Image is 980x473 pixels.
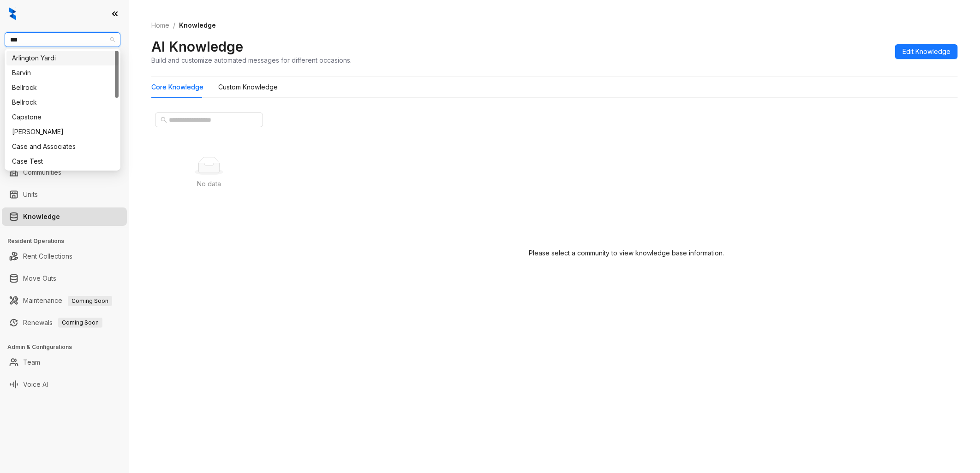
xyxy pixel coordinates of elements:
div: No data [162,179,256,189]
li: Maintenance [2,291,127,310]
img: logo [9,7,16,20]
button: Edit Knowledge [895,44,958,59]
div: Build and customize automated messages for different occasions. [151,55,352,65]
h3: Resident Operations [7,237,129,245]
div: Carter Haston [6,124,119,139]
li: Communities [2,163,127,182]
a: Units [23,185,38,204]
div: Case and Associates [6,139,119,154]
div: Case and Associates [12,142,113,152]
h3: Admin & Configurations [7,343,129,351]
div: [PERSON_NAME] [12,127,113,137]
div: Case Test [12,156,113,166]
li: Team [2,353,127,372]
a: Team [23,353,40,372]
div: Arlington Yardi [6,51,119,65]
div: Please select a community to view knowledge base information. [529,248,724,258]
div: Core Knowledge [151,82,203,92]
div: Bellrock [6,80,119,95]
h2: AI Knowledge [151,38,243,55]
li: Collections [2,124,127,142]
a: Voice AI [23,375,48,394]
a: RenewalsComing Soon [23,313,102,332]
li: Units [2,185,127,204]
li: Leasing [2,101,127,120]
span: Knowledge [179,21,216,29]
li: Knowledge [2,207,127,226]
a: Knowledge [23,207,60,226]
div: Custom Knowledge [218,82,278,92]
a: Communities [23,163,61,182]
div: Bellrock [12,97,113,107]
div: Bellrock [6,95,119,110]
li: Renewals [2,313,127,332]
a: Move Outs [23,269,56,288]
span: Coming Soon [58,318,102,328]
div: Barvin [12,68,113,78]
div: Capstone [12,112,113,122]
span: Coming Soon [68,296,112,306]
li: Voice AI [2,375,127,394]
li: / [173,20,175,30]
a: Rent Collections [23,247,72,266]
div: Case Test [6,154,119,169]
div: Barvin [6,65,119,80]
div: Capstone [6,110,119,124]
div: Arlington Yardi [12,53,113,63]
li: Leads [2,62,127,80]
span: Edit Knowledge [902,47,950,57]
li: Rent Collections [2,247,127,266]
div: Bellrock [12,83,113,93]
a: Home [149,20,171,30]
li: Move Outs [2,269,127,288]
span: search [161,117,167,123]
